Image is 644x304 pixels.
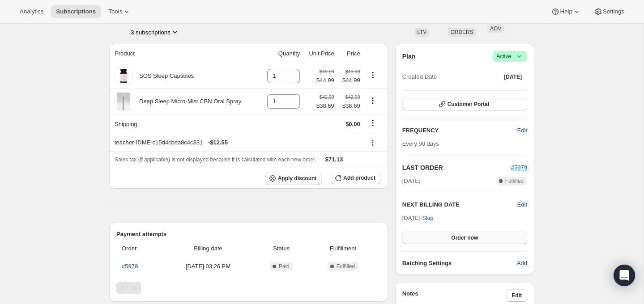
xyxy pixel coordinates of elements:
span: Status [257,244,305,253]
span: [DATE] · 03:26 PM [164,262,252,271]
span: Fulfilled [337,263,355,270]
span: $44.99 [340,76,360,85]
span: $44.99 [316,76,334,85]
span: Fulfilled [505,177,524,185]
button: Order now [402,232,527,244]
span: Skip [422,214,433,223]
button: Analytics [14,5,49,18]
button: Shipping actions [366,118,380,128]
span: [DATE] [504,73,522,80]
span: Every 90 days [402,140,439,147]
span: Analytics [20,8,43,15]
span: Subscriptions [56,8,96,15]
span: Edit [517,126,527,135]
span: Order now [451,234,478,241]
button: Edit [512,123,533,138]
span: Sales tax (if applicable) is not displayed because it is calculated with each new order. [115,156,316,163]
span: Add product [343,174,375,182]
span: Add [517,259,527,268]
button: Tools [103,5,136,18]
span: Active [496,52,524,61]
img: product img [115,67,132,85]
span: Paid [279,263,290,270]
button: [DATE] [499,71,527,83]
span: Billing date [164,244,252,253]
span: Help [560,8,572,15]
small: $42.99 [345,94,360,100]
button: Customer Portal [402,98,527,110]
span: Created Date [402,72,437,81]
th: Product [109,44,260,63]
button: Product actions [131,28,179,37]
span: [DATE] · [402,215,434,221]
button: Subscriptions [51,5,101,18]
span: LTV [417,29,426,35]
span: | [513,53,515,60]
span: Tools [108,8,122,15]
th: Order [116,239,162,258]
button: Add [512,256,533,270]
h3: Notes [402,289,507,302]
div: Open Intercom Messenger [614,265,635,286]
th: Price [337,44,363,63]
span: Settings [603,8,624,15]
span: - $12.55 [208,138,228,147]
span: $38.69 [316,101,334,110]
button: Edit [517,200,527,209]
h2: FREQUENCY [402,126,517,135]
span: AOV [490,25,501,32]
th: Quantity [260,44,303,63]
span: Fulfillment [311,244,375,253]
button: Skip [417,211,439,225]
small: $49.99 [345,69,360,74]
span: ORDERS [450,29,473,35]
h2: LAST ORDER [402,163,511,172]
small: $49.99 [320,69,334,74]
button: Product actions [366,70,380,80]
button: Edit [506,289,527,302]
button: Help [546,5,586,18]
span: [DATE] [402,177,421,186]
span: $71.13 [325,156,343,163]
small: $42.99 [320,94,334,100]
span: $38.69 [340,101,360,110]
span: Apply discount [278,175,317,182]
a: #5979 [511,164,527,171]
span: Customer Portal [448,101,489,108]
th: Shipping [109,114,260,134]
th: Unit Price [303,44,337,63]
button: #5979 [511,163,527,172]
span: $0.00 [345,121,360,127]
button: Settings [589,5,630,18]
button: Apply discount [265,172,322,185]
a: #5979 [122,263,138,270]
div: teacher-IDME-c15d4cbea8c4c331 [115,138,360,147]
h2: Payment attempts [116,230,381,239]
h2: NEXT BILLING DATE [402,200,517,209]
h6: Batching Settings [402,259,517,268]
nav: Pagination [116,282,381,294]
h2: Plan [402,52,416,61]
div: SOS Sleep Capsules [132,72,194,80]
div: Deep Sleep Micro-Mist CBN Oral Spray [132,97,241,106]
span: Edit [512,292,522,299]
button: Add product [331,172,380,184]
button: Product actions [366,96,380,106]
